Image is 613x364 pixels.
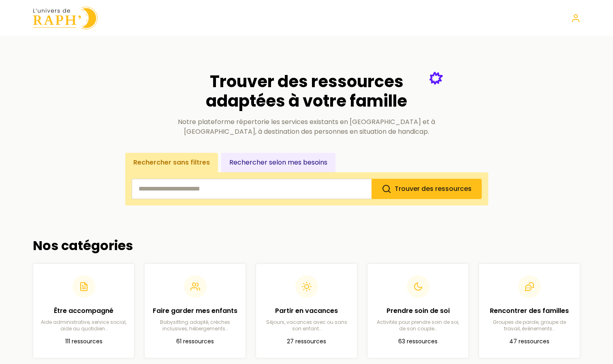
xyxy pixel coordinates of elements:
p: 63 ressources [374,337,462,347]
img: Étoile [429,72,443,85]
button: Rechercher sans filtres [125,153,218,172]
a: Se connecter [571,13,581,23]
p: Aide administrative, service social, aide au quotidien… [40,319,128,332]
a: Prendre soin de soiActivités pour prendre soin de soi, de son couple…63 ressources [367,263,469,358]
a: Être accompagnéAide administrative, service social, aide au quotidien…111 ressources [33,263,135,358]
a: Partir en vacancesSéjours, vacances avec ou sans son enfant…27 ressources [256,263,357,358]
p: 47 ressources [485,337,573,347]
h2: Partir en vacances [263,306,350,316]
p: 111 ressources [40,337,128,347]
span: Trouver des ressources [395,184,472,193]
p: Activités pour prendre soin de soi, de son couple… [374,319,462,332]
a: Faire garder mes enfantsBabysitting adapté, crèches inclusives, hébergements…61 ressources [144,263,246,358]
button: Trouver des ressources [372,179,482,199]
p: Babysitting adapté, crèches inclusives, hébergements… [151,319,239,332]
h2: Être accompagné [40,306,128,316]
p: Groupes de parole, groupe de travail, événements… [485,319,573,332]
p: Notre plateforme répertorie les services existants en [GEOGRAPHIC_DATA] et à [GEOGRAPHIC_DATA], à... [171,117,443,137]
h2: Trouver des ressources adaptées à votre famille [171,72,443,111]
img: Univers de Raph logo [33,6,98,30]
h2: Prendre soin de soi [374,306,462,316]
p: Séjours, vacances avec ou sans son enfant… [263,319,350,332]
button: Rechercher selon mes besoins [221,153,335,172]
h2: Rencontrer des familles [485,306,573,316]
h2: Faire garder mes enfants [151,306,239,316]
h2: Nos catégories [33,238,581,253]
a: Rencontrer des famillesGroupes de parole, groupe de travail, événements…47 ressources [478,263,580,358]
p: 27 ressources [263,337,350,347]
p: 61 ressources [151,337,239,347]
